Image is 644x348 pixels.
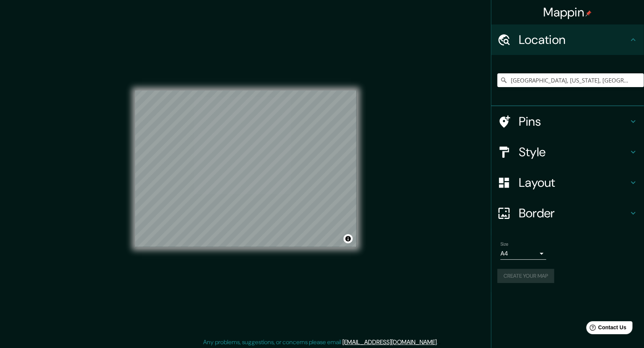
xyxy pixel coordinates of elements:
[439,338,441,347] div: .
[203,338,438,347] p: Any problems, suggestions, or concerns please email .
[497,73,644,87] input: Pick your city or area
[500,248,546,260] div: A4
[586,10,592,16] img: pin-icon.png
[135,91,357,247] canvas: Map
[544,5,592,20] h4: Mappin
[519,175,629,190] h4: Layout
[519,32,629,47] h4: Location
[500,241,508,248] label: Size
[491,24,644,55] div: Location
[491,167,644,198] div: Layout
[343,338,437,346] a: [EMAIL_ADDRESS][DOMAIN_NAME]
[344,234,353,243] button: Toggle attribution
[519,144,629,160] h4: Style
[576,318,636,340] iframe: Help widget launcher
[491,106,644,137] div: Pins
[519,206,629,221] h4: Border
[491,198,644,228] div: Border
[491,137,644,167] div: Style
[438,338,439,347] div: .
[519,114,629,129] h4: Pins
